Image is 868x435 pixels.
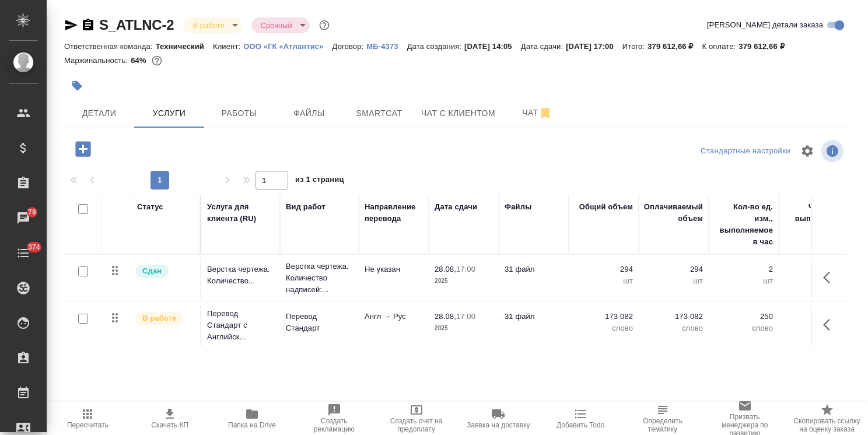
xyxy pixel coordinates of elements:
[365,264,423,275] p: Не указан
[645,311,703,322] p: 173 082
[81,18,95,32] button: Скопировать ссылку
[257,20,296,30] button: Срочный
[213,42,243,51] p: Клиент:
[645,322,703,334] p: слово
[129,402,211,435] button: Скачать КП
[622,402,704,435] button: Определить тематику
[505,311,563,322] p: 31 файл
[556,421,604,429] span: Добавить Todo
[793,417,861,433] span: Скопировать ссылку на оценку заказа
[286,201,325,213] div: Вид работ
[464,42,521,51] p: [DATE] 14:05
[644,201,703,224] div: Оплачиваемый объем
[21,241,47,253] span: 374
[435,312,456,321] p: 28.08,
[785,201,843,224] div: Часов на выполнение
[715,275,773,287] p: шт
[821,140,846,162] span: Посмотреть информацию
[366,42,407,51] p: МБ-4373
[647,42,702,51] p: 379 612,66 ₽
[538,106,552,120] svg: Отписаться
[715,311,773,322] p: 250
[142,313,176,324] p: В работе
[151,421,188,429] span: Скачать КП
[505,264,563,275] p: 31 файл
[715,264,773,275] p: 2
[375,402,457,435] button: Создать счет на предоплату
[131,56,149,65] p: 64%
[435,201,477,213] div: Дата сдачи
[137,201,163,213] div: Статус
[99,17,174,33] a: S_ATLNC-2
[715,322,773,334] p: слово
[629,417,697,433] span: Определить тематику
[207,201,274,224] div: Услуга для клиента (RU)
[211,106,267,121] span: Работы
[67,421,108,429] span: Пересчитать
[521,42,566,51] p: Дата сдачи:
[21,206,43,218] span: 79
[281,106,337,121] span: Файлы
[3,238,44,268] a: 374
[707,19,823,31] span: [PERSON_NAME] детали заказа
[211,402,293,435] button: Папка на Drive
[407,42,464,51] p: Дата создания:
[64,73,90,99] button: Добавить тэг
[156,42,213,51] p: Технический
[228,421,276,429] span: Папка на Drive
[243,41,332,51] a: ООО «ГК «Атлантис»
[332,42,367,51] p: Договор:
[579,201,633,213] div: Общий объем
[575,275,633,287] p: шт
[816,264,844,292] button: Показать кнопки
[645,275,703,287] p: шт
[382,417,450,433] span: Создать счет на предоплату
[779,305,849,346] td: 692.33
[715,201,773,248] div: Кол-во ед. изм., выполняемое в час
[141,106,197,121] span: Услуги
[435,275,493,287] p: 2025
[142,265,162,277] p: Сдан
[435,265,456,273] p: 28.08,
[456,312,475,321] p: 17:00
[456,265,475,273] p: 17:00
[365,311,423,322] p: Англ → Рус
[779,258,849,299] td: 147
[786,402,868,435] button: Скопировать ссылку на оценку заказа
[64,18,78,32] button: Скопировать ссылку для ЯМессенджера
[435,322,493,334] p: 2025
[149,53,164,68] button: 114032.00 RUB;
[286,261,353,296] p: Верстка чертежа. Количество надписей:...
[64,56,131,65] p: Маржинальность:
[575,311,633,322] p: 173 082
[575,322,633,334] p: слово
[575,264,633,275] p: 294
[183,17,242,33] div: В работе
[645,264,703,275] p: 294
[71,106,127,121] span: Детали
[702,42,739,51] p: К оплате:
[505,201,531,213] div: Файлы
[509,106,565,120] span: Чат
[300,417,368,433] span: Создать рекламацию
[243,42,332,51] p: ООО «ГК «Атлантис»
[566,42,622,51] p: [DATE] 17:00
[293,402,375,435] button: Создать рекламацию
[738,42,793,51] p: 379 612,66 ₽
[351,106,407,121] span: Smartcat
[207,308,274,343] p: Перевод Стандарт с Английск...
[47,402,129,435] button: Пересчитать
[622,42,647,51] p: Итого:
[793,137,821,165] span: Настроить таблицу
[3,204,44,233] a: 79
[295,173,344,190] span: из 1 страниц
[698,142,793,160] div: split button
[64,42,156,51] p: Ответственная команда:
[421,106,495,121] span: Чат с клиентом
[286,311,353,334] p: Перевод Стандарт
[366,41,407,51] a: МБ-4373
[189,20,228,30] button: В работе
[251,17,310,33] div: В работе
[365,201,423,224] div: Направление перевода
[207,264,274,287] p: Верстка чертежа. Количество...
